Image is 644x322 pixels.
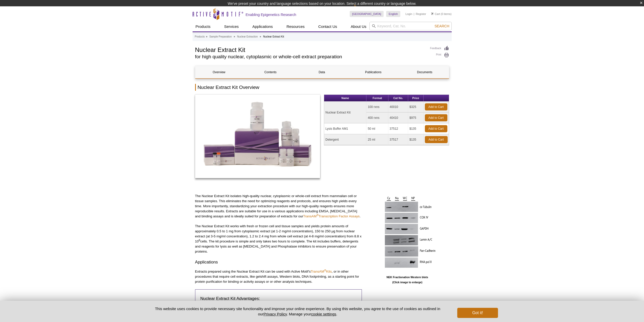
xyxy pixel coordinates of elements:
[249,22,276,31] a: Applications
[408,102,424,112] td: $325
[388,102,408,112] td: 40010
[221,22,242,31] a: Services
[195,224,362,254] p: The Nuclear Extract Kit works with fresh or frozen cell and tissue samples and yields protein amo...
[195,94,320,178] img: Nuclear Extract Kit
[408,134,424,145] td: $135
[146,306,449,317] p: This website uses cookies to provide necessary site functionality and improve your online experie...
[388,134,408,145] td: 37517
[457,308,498,318] button: Got it!
[263,312,287,316] a: Privacy Policy
[324,269,326,272] sup: ®
[195,34,205,39] a: Products
[263,35,284,38] li: Nuclear Extract Kit
[433,24,451,28] button: Search
[200,296,357,302] h3: Nuclear Extract Kit Advantages:
[195,194,362,219] p: The Nuclear Extract Kit isolates high-quality nuclear, cytoplasmic or whole-cell extract from mam...
[430,52,449,58] a: Print
[425,114,447,121] a: Add to Cart
[195,46,425,53] h1: Nuclear Extract Kit
[195,259,362,265] h3: Applications
[283,22,308,31] a: Resources
[425,136,448,143] a: Add to Cart
[260,35,261,38] li: »
[195,84,449,91] h2: Nuclear Extract Kit Overview
[388,95,408,102] th: Cat No.
[408,112,424,123] td: $975
[199,239,200,242] sup: 6
[366,123,388,134] td: 50 ml
[405,12,412,16] a: Login
[298,66,346,78] a: Data
[324,123,366,134] td: Lysis Buffer AM1
[376,194,439,273] img: NEK Fractionation Western blots
[324,95,366,102] th: Name
[386,11,400,17] a: English
[348,22,369,31] a: About Us
[193,22,214,31] a: Products
[350,11,384,17] a: [GEOGRAPHIC_DATA]
[206,35,207,38] li: »
[354,4,367,16] img: Change Here
[408,95,424,102] th: Price
[388,123,408,134] td: 37512
[315,22,340,31] a: Contact Us
[237,34,258,39] a: Nuclear Extraction
[431,11,452,17] li: (0 items)
[195,54,425,59] h2: for high quality nuclear, cytoplasmic or whole-cell extract preparation
[401,66,448,78] a: Documents
[311,312,336,316] button: cookie settings
[366,112,388,123] td: 400 rxns
[311,270,332,273] a: TransAM®Kits
[324,102,366,123] td: Nuclear Extract Kit
[369,22,452,30] input: Keyword, Cat. No.
[425,125,447,132] a: Add to Cart
[414,11,414,17] li: |
[434,24,449,28] span: Search
[303,214,360,218] a: TransAM®Transcription Factor Assays
[317,213,319,216] sup: ®
[425,103,447,110] a: Add to Cart
[386,276,428,284] b: NEK Fractionation Western blots (Click image to enlarge)
[349,66,397,78] a: Publications
[247,66,294,78] a: Contents
[246,12,296,17] h2: Enabling Epigenetics Research
[408,123,424,134] td: $135
[209,34,232,39] a: Sample Preparation
[431,12,440,16] a: Cart
[195,66,243,78] a: Overview
[366,134,388,145] td: 25 ml
[366,95,388,102] th: Format
[234,35,235,38] li: »
[366,102,388,112] td: 100 rxns
[324,134,366,145] td: Detergent
[416,12,426,16] a: Register
[195,269,362,284] p: Extracts prepared using the Nuclear Extract Kit can be used with Active Motif’s , or in other pro...
[430,46,449,51] a: Feedback
[431,12,433,15] img: Your Cart
[388,112,408,123] td: 40410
